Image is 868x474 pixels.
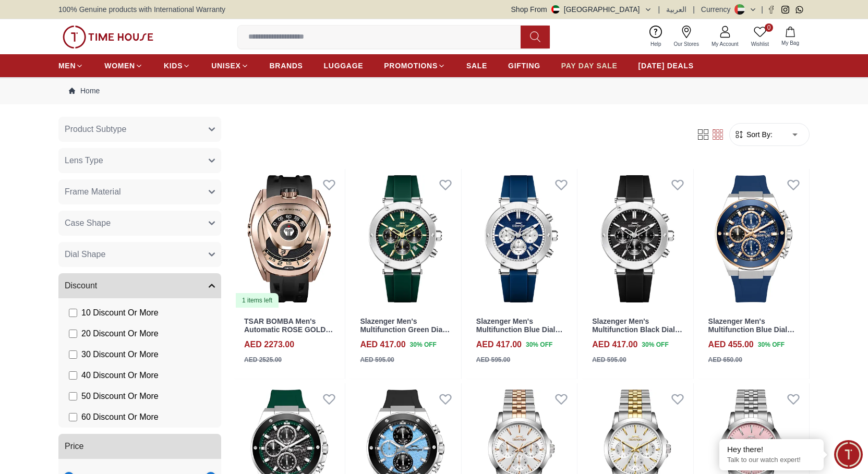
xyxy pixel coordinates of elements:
span: BRANDS [270,60,303,71]
a: Slazenger Men's Multifunction Green Dial Watch - SL.9.2564.2.05 [360,317,450,343]
a: Whatsapp [795,6,803,14]
img: United Arab Emirates [551,5,560,14]
div: Hey there! [727,444,816,455]
a: SALE [466,56,487,75]
div: AED 595.00 [360,355,394,364]
a: LUGGAGE [324,56,364,75]
span: Price [65,440,83,453]
img: Slazenger Men's Multifunction Blue Dial Watch - SL.9.2564.2.03 [466,169,577,309]
a: TSAR BOMBA Men's Automatic ROSE GOLD Dial Watch - TB8213ASET-071 items left [234,169,345,309]
span: 30 % OFF [410,340,437,349]
a: Facebook [767,6,775,14]
span: My Bag [777,39,803,47]
button: العربية [666,4,686,15]
a: Help [644,23,668,50]
input: 60 Discount Or More [69,413,77,421]
div: AED 650.00 [708,355,742,364]
span: SALE [466,60,487,71]
img: Slazenger Men's Multifunction Green Dial Watch - SL.9.2564.2.05 [349,169,461,309]
div: 1 items left [236,293,279,308]
a: Our Stores [668,23,705,50]
span: 60 Discount Or More [81,411,159,423]
a: Slazenger Men's Multifunction Blue Dial Watch - SL.9.2557.2.04 [708,317,795,343]
input: 50 Discount Or More [69,392,77,400]
span: 30 % OFF [642,340,668,349]
span: 50 Discount Or More [81,390,159,403]
span: | [761,4,763,15]
span: Frame Material [65,186,121,198]
h4: AED 417.00 [592,338,637,351]
button: Price [58,434,221,459]
span: Product Subtype [65,123,126,136]
img: Slazenger Men's Multifunction Black Dial Watch - SL.9.2564.2.01 [582,169,693,309]
span: Wishlist [747,40,773,48]
span: 40 Discount Or More [81,369,159,382]
h4: AED 417.00 [476,338,522,351]
span: Help [646,40,666,48]
button: Sort By: [734,129,773,140]
button: Case Shape [58,211,221,236]
span: WOMEN [104,60,135,71]
a: UNISEX [211,56,248,75]
span: 30 Discount Or More [81,348,159,361]
input: 30 Discount Or More [69,350,77,359]
span: Discount [65,279,97,292]
span: 100% Genuine products with International Warranty [58,4,225,15]
span: UNISEX [211,60,240,71]
button: Product Subtype [58,117,221,142]
input: 20 Discount Or More [69,330,77,338]
nav: Breadcrumb [58,77,810,104]
img: TSAR BOMBA Men's Automatic ROSE GOLD Dial Watch - TB8213ASET-07 [234,169,345,309]
a: [DATE] DEALS [638,56,694,75]
span: Sort By: [744,129,773,140]
span: LUGGAGE [324,60,364,71]
span: GIFTING [508,60,540,71]
a: MEN [58,56,83,75]
h4: AED 455.00 [708,338,754,351]
span: Dial Shape [65,248,105,261]
div: AED 2525.00 [244,355,282,364]
a: KIDS [164,56,190,75]
a: TSAR BOMBA Men's Automatic ROSE GOLD Dial Watch - TB8213ASET-07 [244,317,333,351]
span: | [693,4,695,15]
span: KIDS [164,60,183,71]
button: Discount [58,273,221,298]
div: Currency [701,4,735,15]
span: 0 [765,23,773,32]
a: 0Wishlist [745,23,775,50]
h4: AED 417.00 [360,338,405,351]
a: GIFTING [508,56,540,75]
a: WOMEN [104,56,143,75]
div: AED 595.00 [476,355,510,364]
button: Frame Material [58,179,221,204]
a: Slazenger Men's Multifunction Black Dial Watch - SL.9.2564.2.01 [592,317,682,343]
a: PAY DAY SALE [561,56,618,75]
span: MEN [58,60,76,71]
input: 10 Discount Or More [69,309,77,317]
a: Slazenger Men's Multifunction Blue Dial Watch - SL.9.2564.2.03 [476,317,563,343]
span: [DATE] DEALS [638,60,694,71]
span: PROMOTIONS [384,60,438,71]
span: PAY DAY SALE [561,60,618,71]
img: Slazenger Men's Multifunction Blue Dial Watch - SL.9.2557.2.04 [698,169,809,309]
button: Dial Shape [58,242,221,267]
a: Instagram [781,6,789,14]
a: BRANDS [270,56,303,75]
a: Home [69,86,100,96]
button: Shop From[GEOGRAPHIC_DATA] [511,4,652,15]
span: 20 Discount Or More [81,327,159,340]
span: Our Stores [670,40,703,48]
span: 30 % OFF [758,340,785,349]
img: ... [63,26,153,48]
a: PROMOTIONS [384,56,445,75]
div: AED 595.00 [592,355,626,364]
span: 10 Discount Or More [81,307,159,319]
p: Talk to our watch expert! [727,456,816,465]
span: Lens Type [65,154,103,167]
input: 40 Discount Or More [69,371,77,380]
span: | [658,4,660,15]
